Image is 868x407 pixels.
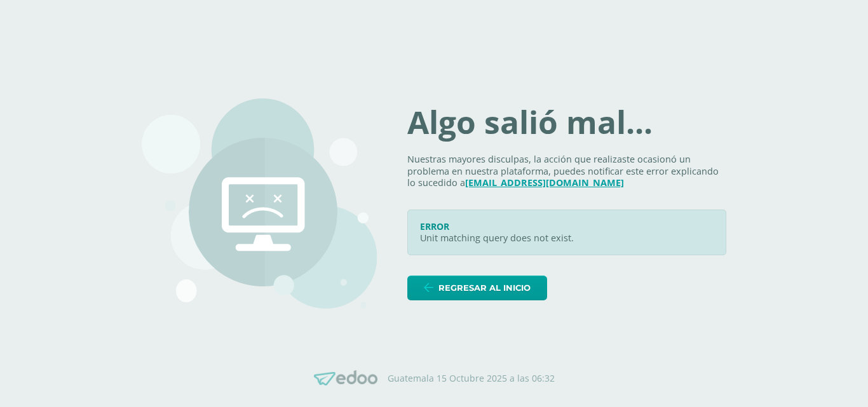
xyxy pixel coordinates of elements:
[142,98,377,309] img: 500.png
[407,154,726,189] p: Nuestras mayores disculpas, la acción que realizaste ocasionó un problema en nuestra plataforma, ...
[314,370,377,386] img: Edoo
[420,220,449,232] span: ERROR
[388,373,555,384] p: Guatemala 15 Octubre 2025 a las 06:32
[438,276,531,300] span: Regresar al inicio
[407,107,726,138] h1: Algo salió mal...
[407,276,547,300] a: Regresar al inicio
[420,232,714,244] p: Unit matching query does not exist.
[465,177,624,189] a: [EMAIL_ADDRESS][DOMAIN_NAME]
